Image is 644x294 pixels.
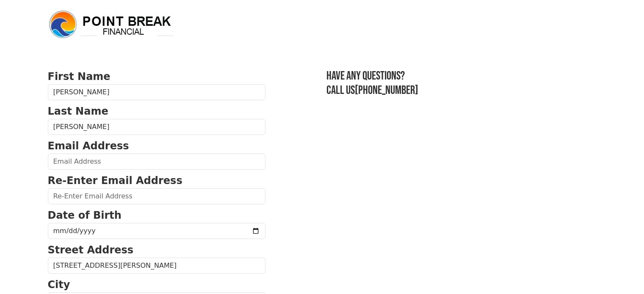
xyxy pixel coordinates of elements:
[48,279,70,291] strong: City
[48,105,108,117] strong: Last Name
[48,119,265,135] input: Last Name
[48,9,175,40] img: logo.png
[48,244,134,256] strong: Street Address
[48,71,111,82] strong: First Name
[48,140,129,152] strong: Email Address
[48,154,265,170] input: Email Address
[48,258,265,274] input: Street Address
[48,209,122,221] strong: Date of Birth
[48,188,265,204] input: Re-Enter Email Address
[355,83,418,97] a: [PHONE_NUMBER]
[48,175,182,187] strong: Re-Enter Email Address
[326,69,597,83] h3: Have any questions?
[326,83,597,98] h3: Call us
[48,84,265,100] input: First Name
